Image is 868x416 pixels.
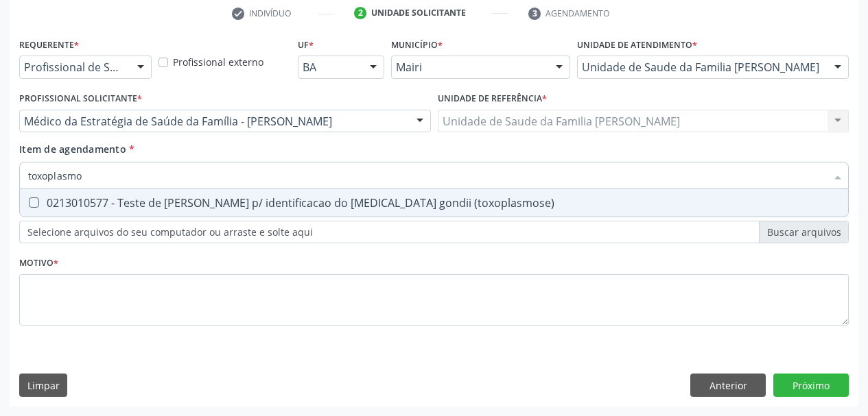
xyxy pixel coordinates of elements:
span: Unidade de Saude da Familia [PERSON_NAME] [582,60,821,74]
span: Mairi [396,60,542,74]
label: Requerente [19,34,79,56]
label: Unidade de referência [438,88,547,110]
label: Motivo [19,253,58,274]
label: Unidade de atendimento [577,34,697,56]
label: UF [298,34,314,56]
label: Município [391,34,443,56]
label: Profissional Solicitante [19,88,142,110]
span: BA [303,60,355,74]
div: Unidade solicitante [371,7,466,19]
div: 0213010577 - Teste de [PERSON_NAME] p/ identificacao do [MEDICAL_DATA] gondii (toxoplasmose) [28,197,840,208]
div: 2 [354,7,366,19]
input: Buscar por procedimentos [28,162,826,189]
button: Limpar [19,374,67,397]
span: Item de agendamento [19,143,126,156]
button: Anterior [690,374,766,397]
span: Médico da Estratégia de Saúde da Família - [PERSON_NAME] [24,114,403,128]
label: Profissional externo [173,55,263,69]
span: Profissional de Saúde [24,60,124,74]
button: Próximo [773,374,849,397]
